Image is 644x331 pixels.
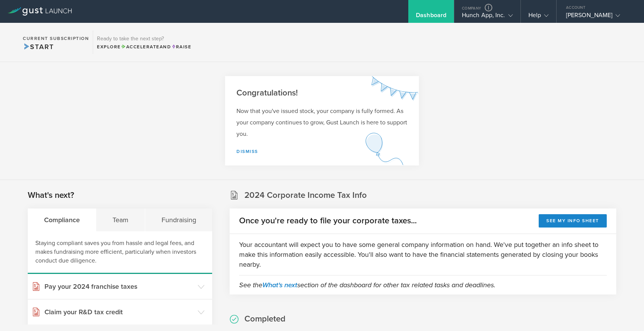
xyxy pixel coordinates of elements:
div: Hunch App, Inc. [462,11,513,23]
div: Dashboard [416,11,446,23]
h2: What's next? [28,190,74,201]
div: Team [96,208,145,231]
span: and [121,44,171,49]
div: Help [528,11,549,23]
a: Dismiss [236,149,258,154]
button: See my info sheet [539,214,607,228]
a: What's next [262,281,297,289]
h3: Pay your 2024 franchise taxes [44,282,194,291]
span: Raise [171,44,191,49]
div: [PERSON_NAME] [566,11,631,23]
h2: Once you're ready to file your corporate taxes... [239,215,417,226]
h2: Completed [244,313,286,325]
span: Start [23,43,54,51]
span: Accelerate [121,44,160,49]
h3: Claim your R&D tax credit [44,307,194,317]
h2: Congratulations! [236,88,408,99]
div: Staying compliant saves you from hassle and legal fees, and makes fundraising more efficient, par... [28,231,212,274]
p: Your accountant will expect you to have some general company information on hand. We've put toget... [239,240,607,269]
div: Explore [97,43,191,50]
h3: Ready to take the next step? [97,36,191,41]
div: Ready to take the next step?ExploreAccelerateandRaise [93,30,195,54]
div: Compliance [28,208,96,231]
div: Fundraising [145,208,212,231]
p: Now that you've issued stock, your company is fully formed. As your company continues to grow, Gu... [236,105,408,140]
h2: 2024 Corporate Income Tax Info [244,190,367,201]
em: See the section of the dashboard for other tax related tasks and deadlines. [239,281,495,289]
h2: Current Subscription [23,36,89,41]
